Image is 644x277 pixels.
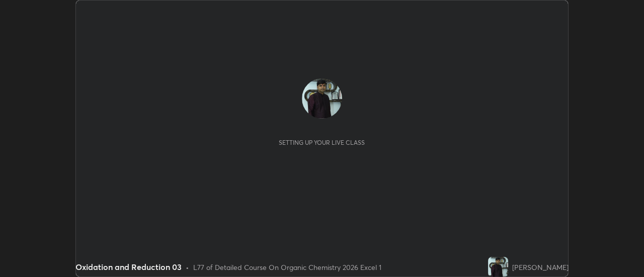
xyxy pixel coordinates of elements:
div: Setting up your live class [279,139,365,146]
div: [PERSON_NAME] [512,262,569,272]
div: • [186,262,189,272]
div: L77 of Detailed Course On Organic Chemistry 2026 Excel 1 [193,262,381,272]
div: Oxidation and Reduction 03 [75,261,182,273]
img: 70a7b9c5bbf14792b649b16145bbeb89.jpg [488,257,508,277]
img: 70a7b9c5bbf14792b649b16145bbeb89.jpg [302,78,342,119]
